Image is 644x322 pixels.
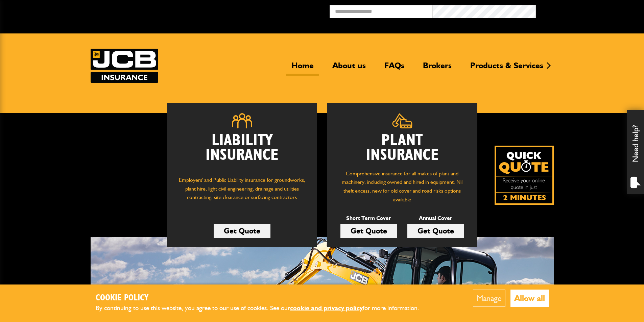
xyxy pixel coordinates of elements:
p: Short Term Cover [340,214,397,223]
img: JCB Insurance Services logo [91,49,158,83]
a: Products & Services [465,60,548,76]
p: Comprehensive insurance for all makes of plant and machinery, including owned and hired in equipm... [337,169,467,204]
button: Manage [473,290,505,307]
div: Need help? [627,110,644,194]
p: By continuing to use this website, you agree to our use of cookies. See our for more information. [96,303,430,314]
a: Home [286,60,319,76]
h2: Liability Insurance [177,133,307,169]
a: FAQs [379,60,409,76]
h2: Cookie Policy [96,293,430,303]
button: Allow all [510,290,549,307]
h2: Plant Insurance [337,133,467,163]
p: Employers' and Public Liability insurance for groundworks, plant hire, light civil engineering, d... [177,176,307,208]
button: Broker Login [536,5,639,16]
a: JCB Insurance Services [91,49,158,83]
a: About us [327,60,371,76]
p: Annual Cover [407,214,464,223]
a: Get Quote [407,224,464,238]
a: Get Quote [340,224,397,238]
a: Get your insurance quote isn just 2-minutes [495,146,554,205]
a: cookie and privacy policy [290,304,363,312]
a: Get Quote [214,224,270,238]
img: Quick Quote [495,146,554,205]
a: Brokers [418,60,457,76]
